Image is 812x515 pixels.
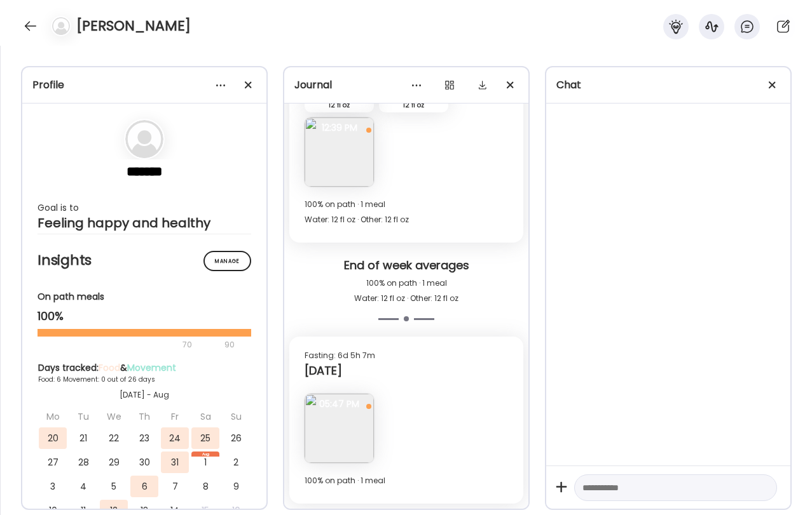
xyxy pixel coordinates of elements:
div: 26 [222,427,250,449]
div: Food: 6 Movement: 0 out of 26 days [38,375,251,384]
div: Aug [191,451,219,457]
div: Th [130,406,158,427]
div: 12 fl oz [384,98,443,112]
div: [DATE] - Aug [38,389,251,401]
div: Manage [203,251,251,271]
div: Sa [191,406,219,427]
span: Movement [127,361,176,374]
div: 25 [191,427,219,449]
div: 100% on path · 1 meal Water: 12 fl oz · Other: 12 fl oz [294,276,518,306]
div: On path meals [38,290,251,304]
div: 5 [100,476,128,497]
div: Profile [32,77,256,93]
div: 21 [69,427,97,449]
div: 6 [130,476,158,497]
div: 27 [39,451,67,473]
img: images%2Fh0RzTmJEDwRJLpVssWYU24F0eRm2%2F6bew5cJwOYVR7pWAMpin%2FZP9z3IGkR6ghlrtjPEWQ_240 [305,394,374,463]
div: 30 [130,451,158,473]
div: [DATE] [305,363,508,378]
div: Journal [294,77,518,93]
div: 8 [191,476,219,497]
div: 100% [38,309,251,324]
div: Days tracked: & [38,361,251,375]
h2: Insights [38,251,251,270]
span: Food [99,361,120,374]
h4: [PERSON_NAME] [76,16,191,36]
span: 12:39 PM [305,122,374,133]
div: 100% on path · 1 meal Water: 12 fl oz · Other: 12 fl oz [305,197,508,227]
div: 4 [69,476,97,497]
img: bg-avatar-default.svg [125,120,163,158]
img: images%2Fh0RzTmJEDwRJLpVssWYU24F0eRm2%2FY6iOigAUmCM3f6pNA8Ru%2FhsOV3MPNah3JA3czLMfB_240 [305,117,374,187]
div: Goal is to [38,200,251,215]
div: End of week averages [294,258,518,276]
div: Tu [69,406,97,427]
div: 31 [161,451,189,473]
div: Fasting: 6d 5h 7m [305,348,508,363]
div: 12 fl oz [310,98,369,112]
div: 22 [100,427,128,449]
div: 1 [191,451,219,473]
div: We [100,406,128,427]
div: 29 [100,451,128,473]
span: 05:47 PM [305,398,374,410]
img: bg-avatar-default.svg [52,17,70,35]
div: Su [222,406,250,427]
div: Fr [161,406,189,427]
div: 28 [69,451,97,473]
div: Chat [556,77,780,93]
div: Feeling happy and healthy [38,215,251,231]
div: 7 [161,476,189,497]
div: 2 [222,451,250,473]
div: 20 [39,427,67,449]
div: 100% on path · 1 meal [305,473,508,488]
div: 90 [223,337,236,352]
div: 3 [39,476,67,497]
div: Mo [39,406,67,427]
div: 24 [161,427,189,449]
div: 70 [38,337,221,352]
div: 9 [222,476,250,497]
div: 23 [130,427,158,449]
